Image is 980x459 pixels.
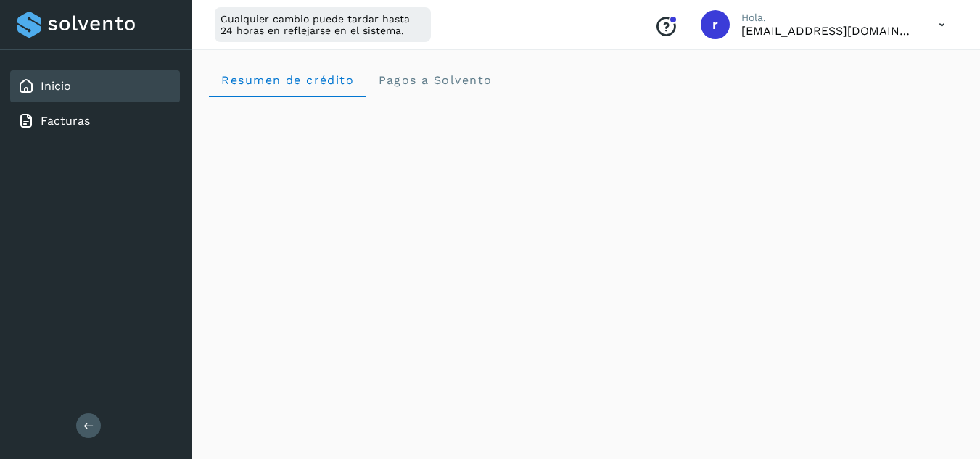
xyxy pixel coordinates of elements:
p: ricardo_pacheco91@hotmail.com [741,24,915,38]
div: Facturas [10,105,180,137]
div: Cualquier cambio puede tardar hasta 24 horas en reflejarse en el sistema. [215,7,431,42]
div: Inicio [10,70,180,102]
a: Inicio [41,79,71,93]
a: Facturas [41,114,90,128]
span: Resumen de crédito [221,73,354,87]
p: Hola, [741,12,915,24]
span: Pagos a Solvento [377,73,492,87]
